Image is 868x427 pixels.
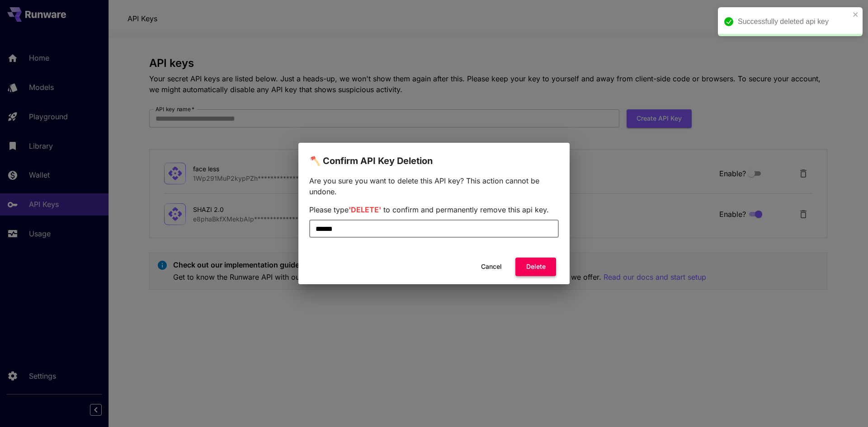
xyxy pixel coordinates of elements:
[515,258,556,276] button: Delete
[471,258,512,276] button: Cancel
[738,16,850,27] div: Successfully deleted api key
[309,205,549,214] span: Please type to confirm and permanently remove this api key.
[309,175,559,197] p: Are you sure you want to delete this API key? This action cannot be undone.
[298,143,570,168] h2: 🪓 Confirm API Key Deletion
[349,205,381,214] span: 'DELETE'
[853,11,859,18] button: close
